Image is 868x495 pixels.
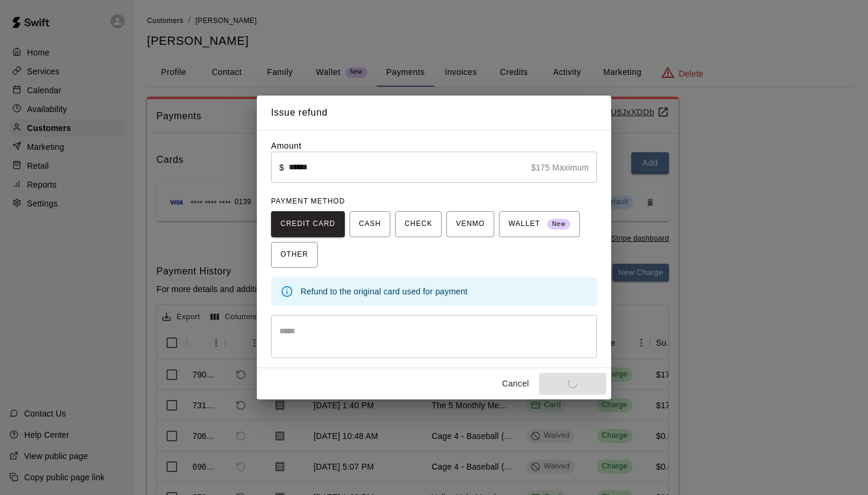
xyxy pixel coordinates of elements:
[279,162,284,173] p: $
[499,211,580,237] button: WALLET New
[404,215,432,234] span: CHECK
[547,217,570,232] span: New
[350,211,390,237] button: CASH
[531,162,589,173] p: $175 Maximum
[456,215,485,234] span: VENMO
[301,281,588,302] div: Refund to the original card used for payment
[508,215,570,234] span: WALLET
[271,197,345,205] span: PAYMENT METHOD
[271,141,302,150] label: Amount
[280,215,335,234] span: CREDIT CARD
[271,242,318,268] button: OTHER
[271,211,345,237] button: CREDIT CARD
[257,96,611,130] h2: Issue refund
[446,211,494,237] button: VENMO
[395,211,442,237] button: CHECK
[497,373,534,395] button: Cancel
[280,245,308,264] span: OTHER
[359,215,381,234] span: CASH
